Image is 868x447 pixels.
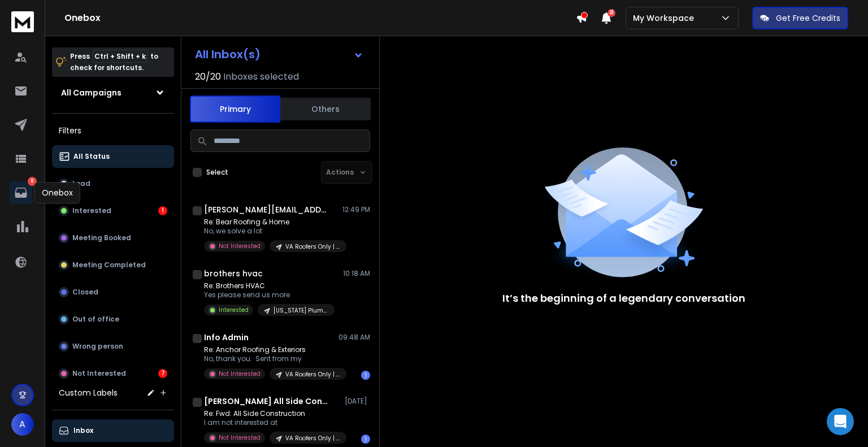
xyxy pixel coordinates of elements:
[343,269,370,278] p: 10:18 AM
[72,369,126,378] p: Not Interested
[52,281,174,303] button: Closed
[633,12,698,24] p: My Workspace
[52,254,174,276] button: Meeting Completed
[52,81,174,104] button: All Campaigns
[204,227,340,236] p: No, we solve a lot
[72,179,90,188] p: Lead
[223,70,299,84] h3: Inboxes selected
[361,371,370,380] div: 1
[607,9,615,17] span: 21
[338,333,370,342] p: 09:48 AM
[204,418,340,427] p: I am not interested at
[204,345,340,354] p: Re: Anchor Roofing & Exteriors
[195,49,261,60] h1: All Inbox(s)
[28,177,37,186] p: 8
[72,261,146,270] p: Meeting Completed
[72,342,123,351] p: Wrong person
[219,370,261,378] p: Not Interested
[280,97,371,121] button: Others
[72,206,111,215] p: Interested
[752,7,848,29] button: Get Free Credits
[10,181,32,204] a: 8
[52,419,174,442] button: Inbox
[827,408,854,435] div: Open Intercom Messenger
[204,409,340,418] p: Re: Fwd: All Side Construction
[285,370,340,379] p: VA Roofers Only | w/City | Save&Role Only
[219,306,249,314] p: Interested
[73,426,93,435] p: Inbox
[186,43,372,66] button: All Inbox(s)
[34,182,80,203] div: Onebox
[70,51,158,73] p: Press to check for shortcuts.
[345,397,370,406] p: [DATE]
[52,227,174,249] button: Meeting Booked
[219,433,261,442] p: Not Interested
[59,387,118,398] h3: Custom Labels
[52,199,174,222] button: Interested1
[204,281,335,290] p: Re: Brothers HVAC
[52,335,174,358] button: Wrong person
[195,70,221,84] span: 20 / 20
[52,308,174,331] button: Out of office
[72,233,131,242] p: Meeting Booked
[204,268,263,279] h1: brothers hvac
[502,290,745,306] p: It’s the beginning of a legendary conversation
[72,315,119,324] p: Out of office
[52,123,174,138] h3: Filters
[158,369,167,378] div: 7
[285,242,340,251] p: VA Roofers Only | w/City | Save&Role Only
[219,242,261,250] p: Not Interested
[204,354,340,363] p: No, thank you. Sent from my
[776,12,840,24] p: Get Free Credits
[274,306,328,315] p: [US_STATE] Plumbing, HVAC - Company Names Optimized
[52,172,174,195] button: Lead
[204,396,328,407] h1: [PERSON_NAME] All Side Construction
[93,50,147,63] span: Ctrl + Shift + k
[342,205,370,214] p: 12:49 PM
[61,87,121,98] h1: All Campaigns
[204,290,335,300] p: Yes please send us more
[361,435,370,444] div: 1
[11,11,34,32] img: logo
[52,362,174,385] button: Not Interested7
[204,218,340,227] p: Re: Bear Roofing & Home
[285,434,340,442] p: VA Roofers Only | w/City | Save&Role Only
[204,332,249,343] h1: Info Admin
[11,413,34,436] button: A
[72,288,98,297] p: Closed
[204,204,328,215] h1: [PERSON_NAME][EMAIL_ADDRESS][DOMAIN_NAME]
[158,206,167,215] div: 1
[190,96,280,123] button: Primary
[206,168,228,177] label: Select
[73,152,110,161] p: All Status
[52,145,174,168] button: All Status
[64,11,576,25] h1: Onebox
